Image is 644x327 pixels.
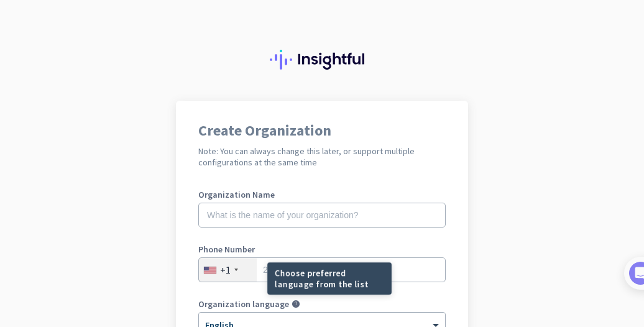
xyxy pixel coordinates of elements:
label: Organization Name [198,190,446,199]
label: Phone Number [198,245,446,254]
img: Insightful [270,50,374,70]
input: What is the name of your organization? [198,203,446,228]
div: +1 [220,264,231,276]
div: Choose preferred language from the list [267,262,392,295]
input: 201-555-0123 [198,257,446,282]
label: Organization language [198,300,289,308]
i: help [292,300,300,308]
h1: Create Organization [198,123,446,138]
h2: Note: You can always change this later, or support multiple configurations at the same time [198,145,446,168]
